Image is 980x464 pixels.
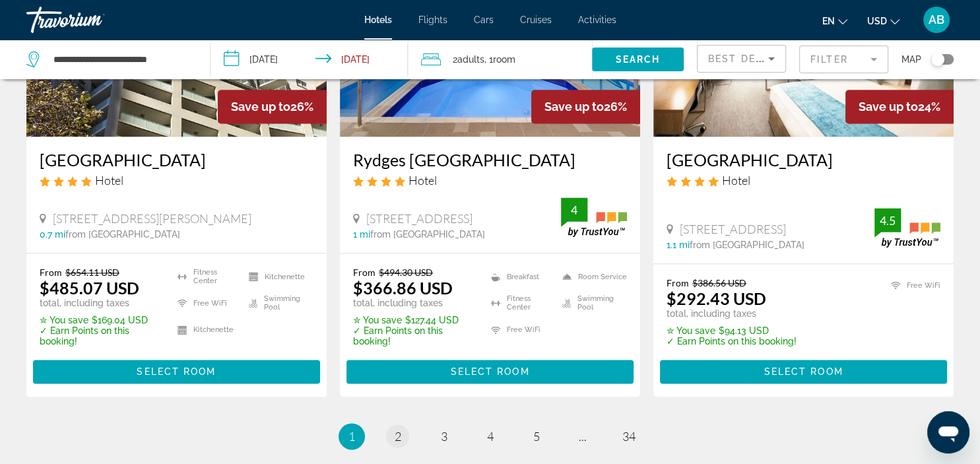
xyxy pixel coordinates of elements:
[667,308,797,319] p: total, including taxes
[211,40,408,79] button: Check-in date: Dec 9, 2025 Check-out date: Dec 11, 2025
[40,173,313,187] div: 4 star Hotel
[26,423,954,449] nav: Pagination
[242,267,313,286] li: Kitchenette
[544,100,604,114] span: Save up to
[901,50,921,69] span: Map
[822,16,835,26] span: en
[556,293,627,313] li: Swimming Pool
[556,267,627,286] li: Room Service
[764,366,843,377] span: Select Room
[859,100,918,114] span: Save up to
[40,278,139,298] ins: $485.07 USD
[484,320,556,340] li: Free WiFi
[353,325,474,347] p: ✓ Earn Points on this booking!
[667,325,715,336] span: ✮ You save
[929,13,944,26] span: AB
[346,362,634,377] a: Select Room
[218,90,327,123] div: 26%
[667,173,940,187] div: 4 star Hotel
[40,325,161,347] p: ✓ Earn Points on this booking!
[493,54,515,65] span: Room
[408,173,437,187] span: Hotel
[441,429,447,444] span: 3
[65,229,180,240] span: from [GEOGRAPHIC_DATA]
[353,278,453,298] ins: $366.86 USD
[874,208,940,247] img: trustyou-badge.svg
[667,336,797,347] p: ✓ Earn Points on this booking!
[680,222,786,236] span: [STREET_ADDRESS]
[690,240,804,250] span: from [GEOGRAPHIC_DATA]
[418,15,447,25] a: Flights
[692,277,746,288] del: $386.56 USD
[171,293,242,313] li: Free WiFi
[561,202,587,218] div: 4
[353,315,402,325] span: ✮ You save
[927,411,969,453] iframe: Button to launch messaging window
[667,150,940,170] a: [GEOGRAPHIC_DATA]
[799,45,888,74] button: Filter
[40,315,88,325] span: ✮ You save
[484,50,515,69] span: , 1
[578,15,616,25] a: Activities
[667,288,766,308] ins: $292.43 USD
[921,53,954,65] button: Toggle map
[484,293,556,313] li: Fitness Center
[520,15,552,25] a: Cruises
[353,267,376,278] span: From
[867,11,899,30] button: Change currency
[874,213,901,228] div: 4.5
[95,173,123,187] span: Hotel
[561,197,627,236] img: trustyou-badge.svg
[379,267,433,278] del: $494.30 USD
[667,240,690,250] span: 1.1 mi
[615,54,660,65] span: Search
[353,315,474,325] p: $127.44 USD
[408,40,592,79] button: Travelers: 2 adults, 0 children
[40,315,161,325] p: $169.04 USD
[457,54,484,65] span: Adults
[667,325,797,336] p: $94.13 USD
[579,429,587,444] span: ...
[884,277,940,294] li: Free WiFi
[346,360,634,383] button: Select Room
[395,429,401,444] span: 2
[370,229,485,240] span: from [GEOGRAPHIC_DATA]
[40,267,62,278] span: From
[353,173,627,187] div: 4 star Hotel
[242,293,313,313] li: Swimming Pool
[919,6,954,34] button: User Menu
[474,15,494,25] a: Cars
[660,360,947,383] button: Select Room
[171,320,242,340] li: Kitchenette
[364,15,392,25] a: Hotels
[708,51,775,67] mat-select: Sort by
[487,429,494,444] span: 4
[40,298,161,308] p: total, including taxes
[722,173,750,187] span: Hotel
[65,267,119,278] del: $654.11 USD
[171,267,242,286] li: Fitness Center
[366,211,473,226] span: [STREET_ADDRESS]
[353,150,627,170] a: Rydges [GEOGRAPHIC_DATA]
[53,211,251,226] span: [STREET_ADDRESS][PERSON_NAME]
[453,50,484,69] span: 2
[137,366,216,377] span: Select Room
[531,90,640,123] div: 26%
[667,277,689,288] span: From
[660,362,947,377] a: Select Room
[353,229,370,240] span: 1 mi
[845,90,954,123] div: 24%
[40,150,313,170] h3: [GEOGRAPHIC_DATA]
[231,100,290,114] span: Save up to
[533,429,540,444] span: 5
[867,16,887,26] span: USD
[348,429,355,444] span: 1
[40,229,65,240] span: 0.7 mi
[33,360,320,383] button: Select Room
